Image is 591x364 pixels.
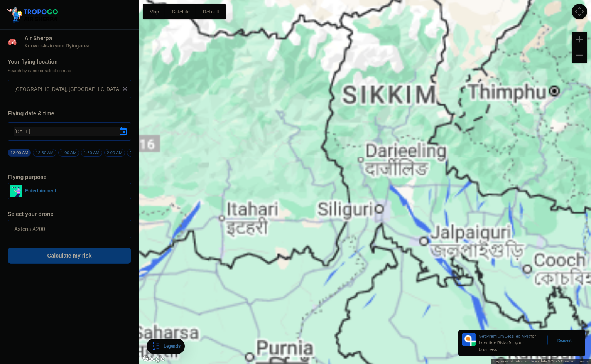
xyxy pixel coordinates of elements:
[25,43,131,49] span: Know risks in your flying area
[104,149,125,157] span: 2:00 AM
[6,6,61,24] img: ic_tgdronemaps.svg
[572,47,587,63] button: Zoom out
[25,35,131,41] span: Air Sherpa
[151,342,160,351] img: Legends
[121,85,129,93] img: ic_close.png
[127,149,148,157] span: 2:30 AM
[8,174,131,180] h3: Flying purpose
[22,188,118,194] span: Entertainment
[165,4,196,19] button: Show satellite imagery
[547,335,581,345] div: Request
[8,248,131,264] button: Calculate my risk
[8,59,131,64] h3: Your flying location
[33,149,56,157] span: 12:30 AM
[476,333,547,353] div: for Location Risks for your business.
[578,359,589,363] a: Terms
[143,4,165,19] button: Show street map
[8,37,17,46] img: Risk Scores
[8,149,31,157] span: 12:00 AM
[81,149,102,157] span: 1:30 AM
[160,342,180,351] div: Legends
[8,211,131,217] h3: Select your drone
[14,224,125,234] input: Search by name or Brand
[462,333,476,346] img: Premium APIs
[479,334,530,339] span: Get Premium Detailed APIs
[8,67,131,74] span: Search by name or select on map
[531,359,573,363] span: Map data ©2025 Google
[10,185,22,197] img: enterteinment.png
[493,359,527,364] button: Keyboard shortcuts
[8,111,131,116] h3: Flying date & time
[8,183,131,199] button: Entertainment
[141,354,166,364] a: Open this area in Google Maps (opens a new window)
[14,127,125,136] input: Select Date
[14,84,119,94] input: Search your flying location
[572,32,587,47] button: Zoom in
[572,4,587,19] button: Map camera controls
[141,354,166,364] img: Google
[58,149,79,157] span: 1:00 AM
